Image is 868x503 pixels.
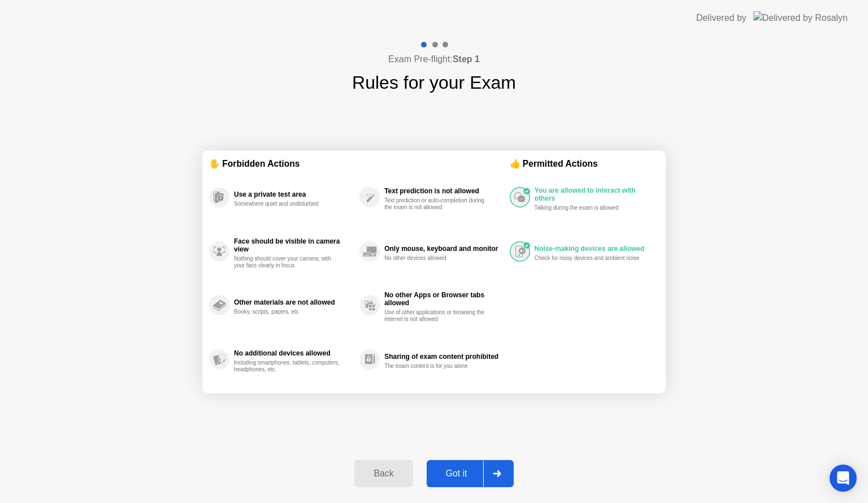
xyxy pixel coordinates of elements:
div: Only mouse, keyboard and monitor [384,245,504,253]
div: Got it [430,469,483,479]
h1: Rules for your Exam [352,69,516,96]
div: No other Apps or Browser tabs allowed [384,291,504,307]
div: Open Intercom Messenger [830,465,857,492]
div: Text prediction is not allowed [384,187,504,195]
div: Somewhere quiet and undisturbed [234,201,341,207]
h4: Exam Pre-flight: [388,53,480,66]
div: Talking during the exam is allowed [535,205,641,211]
div: No other devices allowed [384,255,491,262]
div: You are allowed to interact with others [535,187,653,202]
div: No additional devices allowed [234,349,354,357]
div: The exam content is for you alone [384,363,491,370]
div: Books, scripts, papers, etc [234,309,341,315]
button: Back [354,460,413,487]
div: 👍 Permitted Actions [510,157,659,170]
div: Including smartphones, tablets, computers, headphones, etc. [234,359,341,373]
img: Delivered by Rosalyn [753,11,848,24]
div: Use a private test area [234,190,354,198]
button: Got it [427,460,514,487]
div: Face should be visible in camera view [234,237,354,253]
div: Noise-making devices are allowed [535,245,653,253]
div: Sharing of exam content prohibited [384,353,504,361]
div: ✋ Forbidden Actions [209,157,510,170]
div: Delivered by [696,11,747,25]
div: Text prediction or auto-completion during the exam is not allowed [384,197,491,211]
div: Other materials are not allowed [234,298,354,306]
div: Use of other applications or browsing the internet is not allowed [384,309,491,323]
div: Back [358,469,409,479]
b: Step 1 [453,54,480,64]
div: Nothing should cover your camera, with your face clearly in focus [234,255,341,269]
div: Check for noisy devices and ambient noise [535,255,641,262]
